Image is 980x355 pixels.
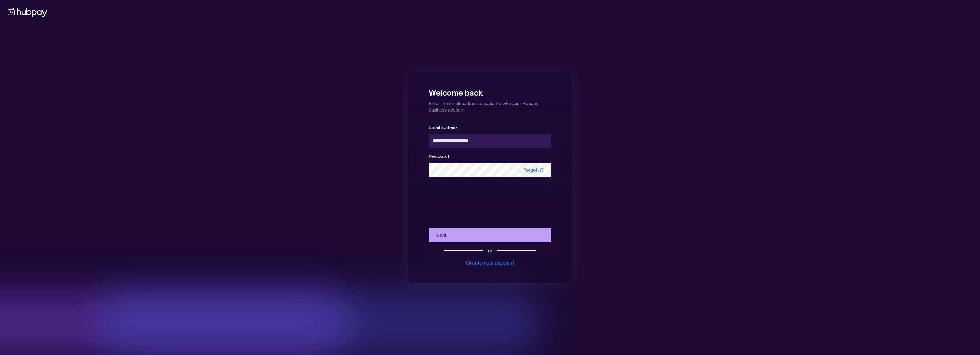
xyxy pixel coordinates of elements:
div: Create new account [466,259,514,266]
span: Forgot it? [516,163,551,177]
p: Enter the email address associated with your Hubpay business account [429,98,551,113]
h1: Welcome back [429,84,551,98]
label: Email address [429,125,457,130]
div: or [488,247,492,254]
button: Next [429,228,551,242]
label: Password [429,154,449,160]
